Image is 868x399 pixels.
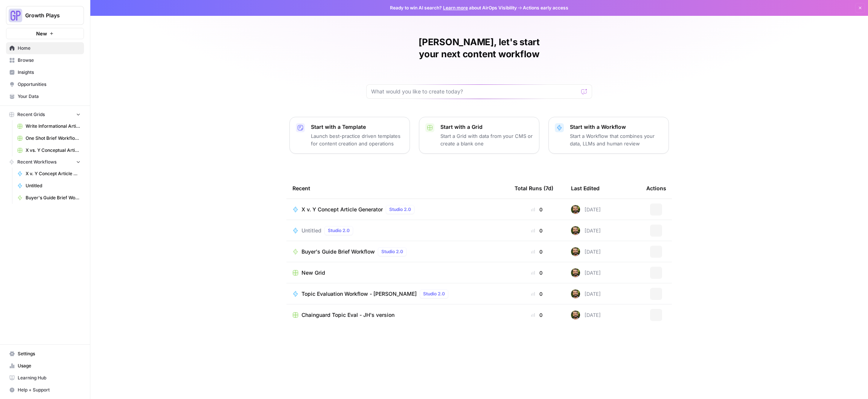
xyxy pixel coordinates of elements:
span: Actions early access [523,5,568,11]
div: [DATE] [571,205,601,214]
span: Growth Plays [25,12,71,19]
span: Browse [18,57,81,64]
div: Last Edited [571,178,600,199]
span: Chainguard Topic Eval - JH's version [302,311,394,319]
p: Start with a Template [311,123,404,131]
span: Buyer's Guide Brief Workflow [26,194,81,201]
img: 7n9g0vcyosf9m799tx179q68c4d8 [571,310,580,320]
p: Launch best-practice driven templates for content creation and operations [311,132,404,147]
h1: [PERSON_NAME], let's start your next content workflow [366,36,592,60]
p: Start with a Grid [440,123,533,131]
div: [DATE] [571,289,601,298]
span: Your Data [18,93,81,100]
span: Ready to win AI search? about AirOps Visibility [390,5,517,11]
p: Start a Grid with data from your CMS or create a blank one [440,132,533,147]
img: 7n9g0vcyosf9m799tx179q68c4d8 [571,289,580,298]
span: X vs. Y Conceptual Articles [26,147,81,154]
button: Start with a WorkflowStart a Workflow that combines your data, LLMs and human review [548,117,669,154]
span: Studio 2.0 [381,248,403,255]
a: Opportunities [6,78,84,90]
div: 0 [515,269,559,277]
span: X v. Y Concept Article Generator [302,206,383,213]
span: Studio 2.0 [389,206,411,213]
a: Settings [6,348,84,360]
span: Recent Grids [17,111,45,118]
a: Usage [6,360,84,372]
a: X v. Y Concept Article GeneratorStudio 2.0 [292,205,503,214]
div: [DATE] [571,268,601,277]
span: X v. Y Concept Article Generator [26,170,81,177]
span: New [36,30,47,37]
span: Studio 2.0 [423,290,445,297]
a: X v. Y Concept Article Generator [14,168,84,180]
span: Untitled [302,227,321,234]
span: Help + Support [18,387,81,393]
a: One Shot Brief Workflow Grid [14,132,84,144]
div: 0 [515,206,559,213]
span: New Grid [302,269,325,277]
span: Studio 2.0 [328,227,350,234]
p: Start with a Workflow [570,123,662,131]
span: Settings [18,350,81,357]
div: [DATE] [571,310,601,320]
a: Write Informational Articles [14,120,84,132]
img: 7n9g0vcyosf9m799tx179q68c4d8 [571,205,580,214]
a: Learn more [443,5,468,11]
a: Browse [6,54,84,66]
span: Learning Hub [18,375,81,381]
span: Usage [18,362,81,369]
div: [DATE] [571,247,601,256]
img: 7n9g0vcyosf9m799tx179q68c4d8 [571,247,580,256]
a: Buyer's Guide Brief Workflow [14,192,84,204]
a: Untitled [14,180,84,192]
div: 0 [515,227,559,234]
a: Insights [6,66,84,78]
span: Untitled [26,182,81,189]
a: Learning Hub [6,372,84,384]
img: Growth Plays Logo [9,9,22,22]
button: New [6,28,84,39]
button: Help + Support [6,384,84,396]
a: Topic Evaluation Workflow - [PERSON_NAME]Studio 2.0 [292,289,503,298]
span: Home [18,45,81,52]
a: Home [6,42,84,54]
div: Total Runs (7d) [515,178,553,199]
img: 7n9g0vcyosf9m799tx179q68c4d8 [571,226,580,235]
div: 0 [515,290,559,298]
span: Opportunities [18,81,81,88]
span: Buyer's Guide Brief Workflow [302,248,375,255]
button: Start with a TemplateLaunch best-practice driven templates for content creation and operations [289,117,410,154]
img: 7n9g0vcyosf9m799tx179q68c4d8 [571,268,580,277]
a: Buyer's Guide Brief WorkflowStudio 2.0 [292,247,503,256]
input: What would you like to create today? [371,88,578,95]
div: Actions [646,178,666,199]
span: Recent Workflows [17,159,56,165]
button: Start with a GridStart a Grid with data from your CMS or create a blank one [419,117,539,154]
p: Start a Workflow that combines your data, LLMs and human review [570,132,662,147]
span: Write Informational Articles [26,123,81,130]
span: Topic Evaluation Workflow - [PERSON_NAME] [302,290,417,298]
span: One Shot Brief Workflow Grid [26,135,81,142]
button: Recent Workflows [6,156,84,168]
div: Recent [292,178,503,199]
div: 0 [515,248,559,255]
button: Workspace: Growth Plays [6,6,84,25]
div: [DATE] [571,226,601,235]
a: Your Data [6,90,84,102]
a: UntitledStudio 2.0 [292,226,503,235]
a: Chainguard Topic Eval - JH's version [292,311,503,319]
a: X vs. Y Conceptual Articles [14,144,84,156]
span: Insights [18,69,81,76]
div: 0 [515,311,559,319]
button: Recent Grids [6,109,84,120]
a: New Grid [292,269,503,277]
